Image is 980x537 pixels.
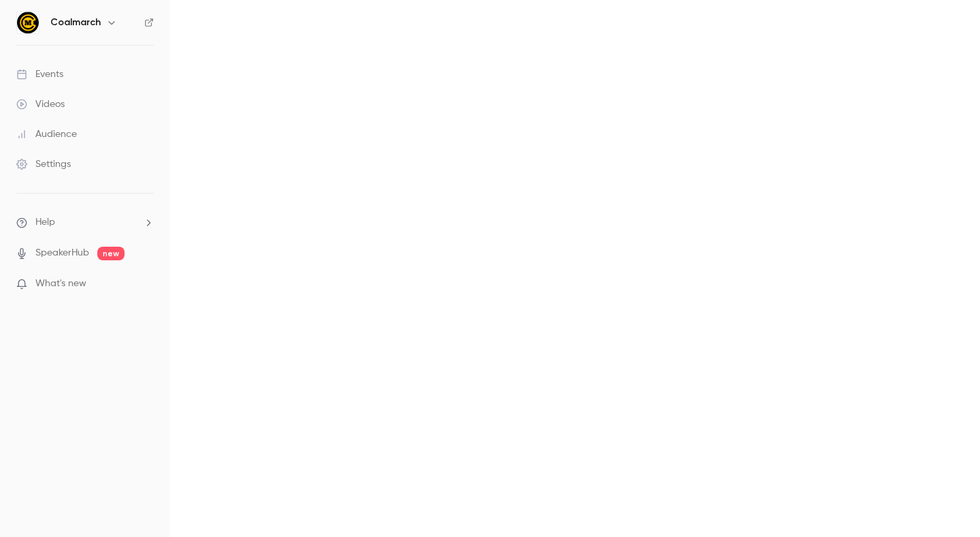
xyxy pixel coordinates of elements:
[50,16,101,29] h6: Coalmarch
[16,215,154,230] li: help-dropdown-opener
[16,97,65,111] div: Videos
[16,67,63,81] div: Events
[16,157,71,171] div: Settings
[97,247,125,260] span: new
[35,215,55,230] span: Help
[35,277,86,291] span: What's new
[17,12,39,33] img: Coalmarch
[16,127,77,141] div: Audience
[35,246,89,260] a: SpeakerHub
